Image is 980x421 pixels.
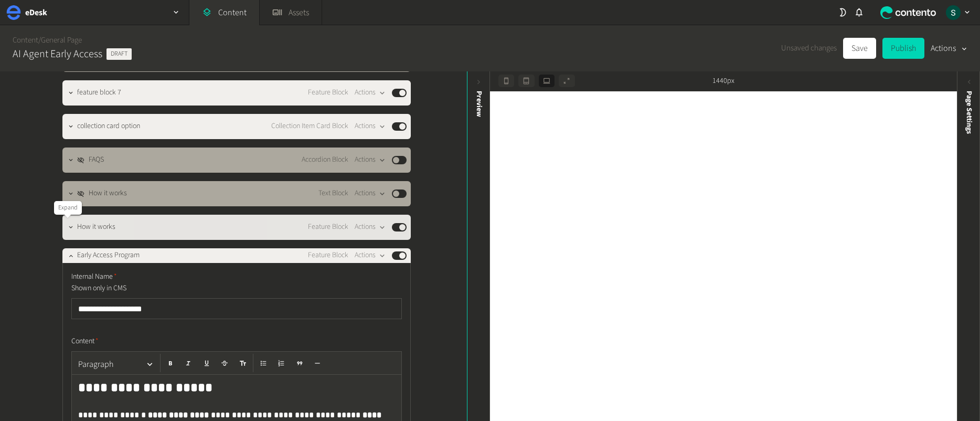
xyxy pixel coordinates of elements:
button: Actions [355,154,386,166]
img: eDesk [6,5,21,20]
span: 1440px [712,76,734,87]
button: Actions [355,187,386,200]
span: Early Access Program [77,250,140,261]
div: Preview [474,91,485,117]
span: Collection Item Card Block [271,121,348,132]
span: collection card option [77,121,140,132]
button: Actions [931,38,967,59]
a: Content [13,35,38,46]
button: Save [843,38,876,59]
span: How it works [77,222,115,233]
span: Internal Name [71,271,117,282]
span: FAQS [89,154,104,165]
button: Actions [355,221,386,234]
span: How it works [89,188,127,199]
button: Paragraph [74,354,158,375]
span: Feature Block [308,87,348,98]
span: Text Block [318,188,348,199]
h2: eDesk [25,6,47,19]
span: / [38,35,41,46]
a: General Page [41,35,82,46]
span: Feature Block [308,222,348,233]
img: Sarah Grady [946,5,961,20]
span: Unsaved changes [781,43,837,55]
button: Actions [355,87,386,99]
button: Actions [355,249,386,262]
h2: AI Agent Early Access [13,46,102,62]
button: Actions [355,120,386,133]
p: Shown only in CMS [71,282,310,294]
div: Expand [54,201,82,215]
button: Publish [882,38,924,59]
span: feature block 7 [77,87,121,98]
span: Accordion Block [302,154,348,165]
span: Page Settings [964,91,975,134]
span: Feature Block [308,250,348,261]
span: Draft [106,48,132,60]
span: Content [71,336,99,347]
